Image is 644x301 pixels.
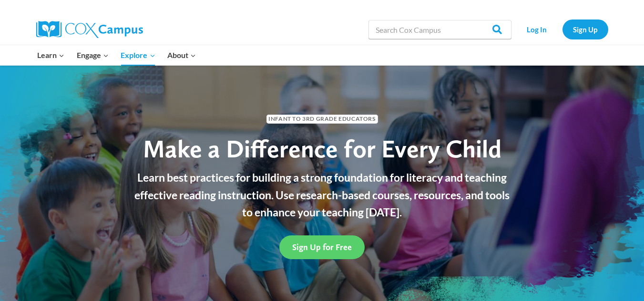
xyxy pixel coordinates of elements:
span: Learn [37,49,64,61]
a: Sign Up [562,19,608,39]
a: Log In [516,19,558,39]
a: Sign Up for Free [279,235,365,259]
span: Sign Up for Free [292,242,352,252]
p: Learn best practices for building a strong foundation for literacy and teaching effective reading... [129,169,515,221]
span: About [167,49,196,61]
span: Make a Difference for Every Child [143,134,501,164]
input: Search Cox Campus [368,20,511,39]
img: Cox Campus [36,21,143,38]
span: Engage [77,49,109,61]
span: Infant to 3rd Grade Educators [266,115,378,124]
nav: Secondary Navigation [516,19,608,39]
nav: Primary Navigation [31,45,202,65]
span: Explore [121,49,155,61]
